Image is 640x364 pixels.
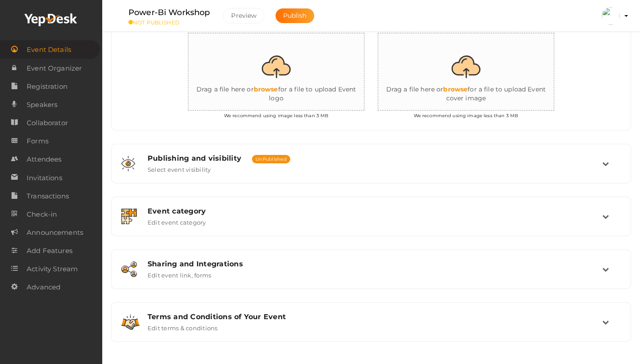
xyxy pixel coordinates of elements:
a: Sharing and Integrations Edit event link, forms [116,272,626,281]
label: Power-Bi Workshop [128,6,210,19]
button: Publish [276,8,314,23]
span: Event Details [27,41,71,59]
img: category.svg [121,209,137,224]
span: Registration [27,78,68,95]
img: picture [602,7,620,25]
a: Event category Edit event category [116,219,626,228]
div: Event category [148,207,602,215]
img: sharing.svg [121,261,137,277]
span: UnPublished [252,155,290,163]
span: Attendees [27,150,61,168]
small: NOT PUBLISHED [128,19,210,26]
span: Publish [283,12,307,20]
div: Sharing and Integrations [148,260,602,268]
span: Event Organizer [27,59,82,77]
span: Activity Stream [27,260,78,278]
img: shared-vision.svg [121,156,135,171]
label: Edit event category [148,215,206,226]
span: Announcements [27,224,83,241]
label: Select event visibility [148,162,211,173]
p: We recommend using image less than 3 MB [378,111,554,119]
img: handshake.svg [121,314,140,330]
button: Preview [223,8,264,24]
span: Add Features [27,242,72,260]
label: Edit terms & conditions [148,321,218,332]
span: Advanced [27,278,60,296]
div: Terms and Conditions of Your Event [148,313,602,321]
span: Check-in [27,206,57,223]
p: We recommend using image less than 3 MB [188,111,364,119]
label: Edit event link, forms [148,268,211,279]
a: Terms and Conditions of Your Event Edit terms & conditions [116,325,626,333]
span: Forms [27,132,48,150]
span: Speakers [27,96,57,114]
a: Publishing and visibility UnPublished Select event visibility [116,166,626,175]
span: Collaborator [27,114,68,132]
span: Invitations [27,169,62,187]
span: Publishing and visibility [148,154,241,162]
span: Transactions [27,187,69,205]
